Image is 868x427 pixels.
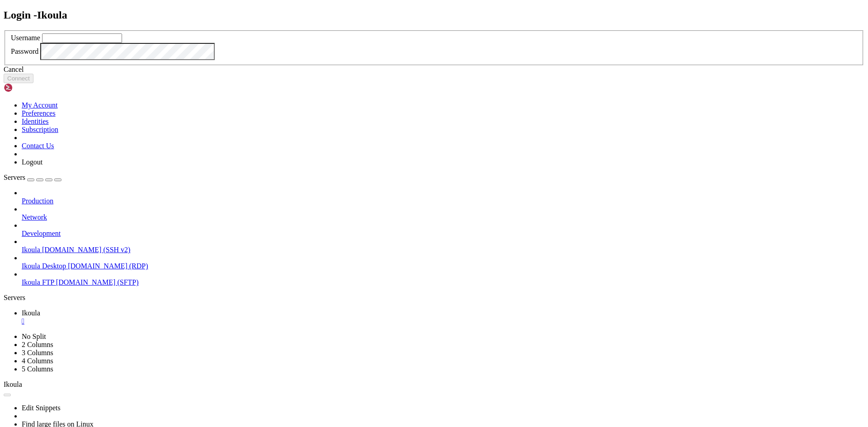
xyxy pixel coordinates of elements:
[22,270,864,286] li: Ikoula FTP [DOMAIN_NAME] (SFTP)
[22,109,56,117] a: Preferences
[22,404,61,412] a: Edit Snippets
[11,34,40,42] label: Username
[68,262,148,270] span: [DOMAIN_NAME] (RDP)
[4,174,25,181] span: Servers
[22,205,864,221] li: Network
[22,101,58,109] a: My Account
[4,174,61,181] a: Servers
[22,221,864,238] li: Development
[22,317,864,325] a: 
[22,213,864,221] a: Network
[4,380,22,388] span: Ikoula
[22,341,53,348] a: 2 Columns
[22,262,864,270] a: Ikoula Desktop [DOMAIN_NAME] (RDP)
[22,230,864,238] a: Development
[22,349,53,357] a: 3 Columns
[22,238,864,254] li: Ikoula [DOMAIN_NAME] (SSH v2)
[22,230,61,237] span: Development
[22,126,58,133] a: Subscription
[22,309,40,317] span: Ikoula
[4,74,33,83] button: Connect
[22,189,864,205] li: Production
[4,4,750,11] x-row: Connecting [DOMAIN_NAME]...
[4,9,864,21] h2: Login - Ikoula
[22,333,46,340] a: No Split
[22,117,49,125] a: Identities
[22,213,47,221] span: Network
[11,47,38,55] label: Password
[22,142,54,150] a: Contact Us
[22,246,864,254] a: Ikoula [DOMAIN_NAME] (SSH v2)
[4,66,864,74] div: Cancel
[22,158,42,166] a: Logout
[22,278,54,286] span: Ikoula FTP
[42,246,131,253] span: [DOMAIN_NAME] (SSH v2)
[4,11,7,19] div: (0, 1)
[22,254,864,270] li: Ikoula Desktop [DOMAIN_NAME] (RDP)
[22,246,40,253] span: Ikoula
[22,197,864,205] a: Production
[22,309,864,325] a: Ikoula
[22,197,53,205] span: Production
[22,365,53,373] a: 5 Columns
[56,278,139,286] span: [DOMAIN_NAME] (SFTP)
[22,278,864,286] a: Ikoula FTP [DOMAIN_NAME] (SFTP)
[22,357,53,365] a: 4 Columns
[4,294,864,302] div: Servers
[4,83,56,92] img: Shellngn
[22,262,66,270] span: Ikoula Desktop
